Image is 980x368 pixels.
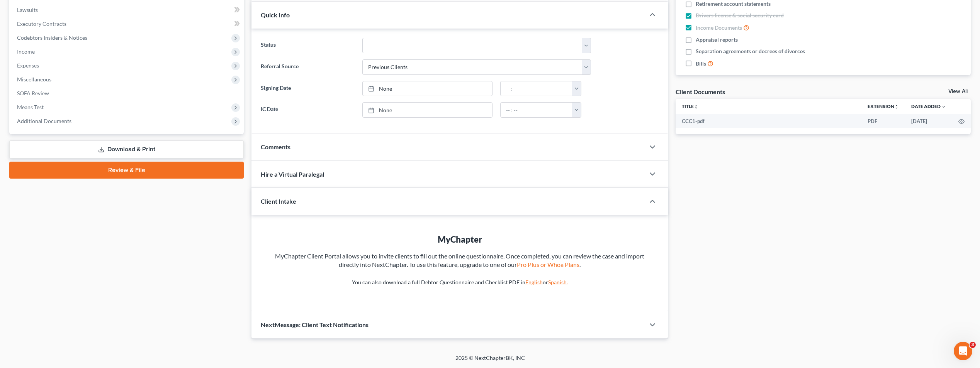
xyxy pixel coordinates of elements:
[894,105,899,109] i: unfold_more
[11,17,244,31] a: Executory Contracts
[696,36,738,44] span: Appraisal reports
[696,60,706,68] span: Bills
[11,86,244,100] a: SOFA Review
[696,24,742,32] span: Income Documents
[548,279,568,285] a: Spanish.
[9,162,244,179] a: Review & File
[261,170,324,178] span: Hire a Virtual Paralegal
[363,103,492,117] a: None
[676,114,861,128] td: CCC1-pdf
[501,81,572,96] input: -- : --
[261,198,296,205] span: Client Intake
[696,47,805,55] span: Separation agreements or decrees of divorces
[517,261,579,268] a: Pro Plus or Whoa Plans
[501,103,572,117] input: -- : --
[17,104,44,110] span: Means Test
[941,105,946,109] i: expand_more
[911,103,946,109] a: Date Added expand_more
[257,59,358,75] label: Referral Source
[682,103,698,109] a: Titleunfold_more
[676,88,725,96] div: Client Documents
[261,321,369,328] span: NextMessage: Client Text Notifications
[270,354,710,368] div: 2025 © NextChapterBK, INC
[948,89,968,94] a: View All
[696,12,784,19] span: Drivers license & social security card
[17,76,51,83] span: Miscellaneous
[17,48,35,55] span: Income
[525,279,543,285] a: English
[9,140,244,159] a: Download & Print
[267,233,652,245] div: MyChapter
[868,103,899,109] a: Extensionunfold_more
[261,143,290,150] span: Comments
[257,38,358,53] label: Status
[694,105,698,109] i: unfold_more
[17,62,39,69] span: Expenses
[363,81,492,96] a: None
[17,118,71,124] span: Additional Documents
[905,114,952,128] td: [DATE]
[17,90,49,96] span: SOFA Review
[257,81,358,96] label: Signing Date
[261,11,290,19] span: Quick Info
[11,3,244,17] a: Lawsuits
[970,342,976,348] span: 3
[257,102,358,118] label: IC Date
[17,34,87,41] span: Codebtors Insiders & Notices
[861,114,905,128] td: PDF
[954,342,972,360] iframe: Intercom live chat
[17,7,38,13] span: Lawsuits
[275,252,644,268] span: MyChapter Client Portal allows you to invite clients to fill out the online questionnaire. Once c...
[17,20,66,27] span: Executory Contracts
[267,279,652,286] p: You can also download a full Debtor Questionnaire and Checklist PDF in or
